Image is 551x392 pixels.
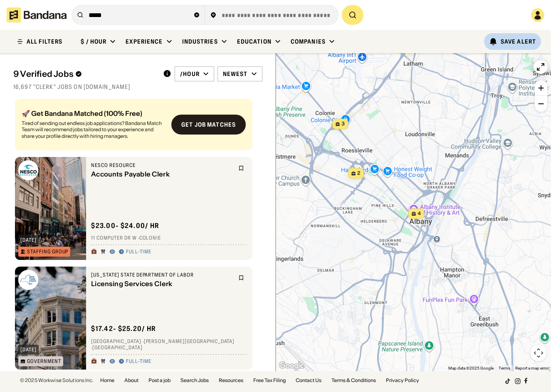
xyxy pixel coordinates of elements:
div: 9 Verified Jobs [13,69,156,79]
div: [GEOGRAPHIC_DATA] · [PERSON_NAME][GEOGRAPHIC_DATA] · [GEOGRAPHIC_DATA] [91,338,247,351]
div: Accounts Payable Clerk [91,170,233,178]
div: Companies [291,38,326,45]
img: Google [278,360,305,371]
div: Newest [223,70,248,78]
div: ALL FILTERS [27,39,62,44]
span: 3 [341,120,345,127]
div: Tired of sending out endless job applications? Bandana Match Team will recommend jobs tailored to... [22,120,165,140]
div: 11 Computer Dr W · Colonie [91,235,247,242]
div: © 2025 Workwise Solutions Inc. [20,378,94,383]
img: Bandana logotype [7,7,67,22]
a: Home [100,378,114,383]
div: Licensing Services Clerk [91,280,233,288]
div: Full-time [126,358,151,365]
div: Experience [126,38,163,45]
div: Government [27,359,61,364]
div: /hour [180,70,200,78]
a: Terms & Conditions [331,378,376,383]
a: Privacy Policy [386,378,419,383]
div: Nesco Resource [91,162,233,169]
span: 4 [418,210,421,217]
div: $ / hour [81,38,106,45]
div: 16,697 "clerk" jobs on [DOMAIN_NAME] [13,83,262,91]
div: Get job matches [181,122,236,127]
span: 2 [357,170,361,177]
a: Search Jobs [180,378,209,383]
a: Report a map error [515,366,549,370]
a: Post a job [148,378,170,383]
a: Open this area in Google Maps (opens a new window) [278,360,305,371]
div: grid [13,96,262,371]
div: 🚀 Get Bandana Matched (100% Free) [22,110,165,117]
img: New York State Department of Labor logo [18,270,38,290]
div: Full-time [126,249,151,255]
a: Free Tax Filing [253,378,286,383]
a: Contact Us [296,378,321,383]
a: Terms (opens in new tab) [499,366,510,370]
div: Industries [182,38,218,45]
div: Education [237,38,272,45]
button: Map camera controls [530,345,547,361]
div: $ 23.00 - $24.00 / hr [91,221,159,230]
div: Staffing Group [27,249,68,254]
a: Resources [219,378,243,383]
img: Nesco Resource logo [18,160,38,180]
div: [DATE] [20,238,37,243]
span: Map data ©2025 Google [448,366,494,370]
div: Save Alert [501,38,536,45]
a: About [124,378,138,383]
div: $ 17.42 - $25.20 / hr [91,324,156,333]
div: [DATE] [20,347,37,352]
div: [US_STATE] State Department of Labor [91,272,233,278]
